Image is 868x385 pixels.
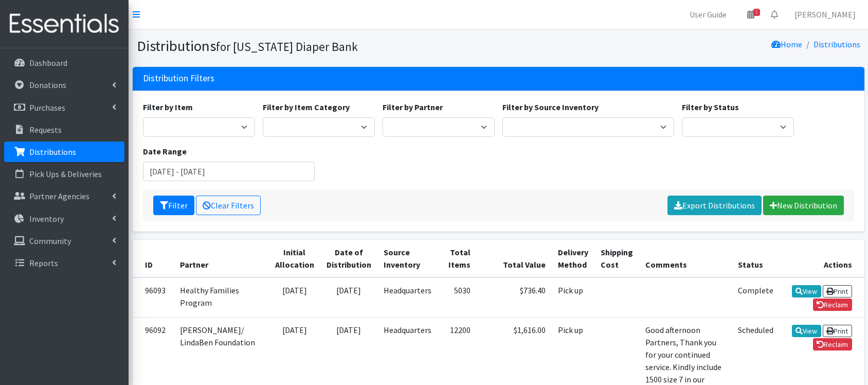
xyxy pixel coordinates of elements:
label: Filter by Source Inventory [502,101,599,113]
th: Comments [639,240,732,277]
img: HumanEssentials [4,7,124,41]
a: Reclaim [813,299,852,311]
td: Complete [732,277,780,318]
p: Partner Agencies [29,191,89,201]
a: User Guide [681,4,735,25]
td: [DATE] [320,277,377,318]
a: Reclaim [813,338,852,351]
h3: Distribution Filters [143,73,214,84]
a: Purchases [4,97,124,118]
th: Delivery Method [552,240,594,277]
th: Date of Distribution [320,240,377,277]
a: Reports [4,253,124,273]
a: Requests [4,119,124,140]
p: Inventory [29,214,64,224]
th: Initial Allocation [269,240,320,277]
input: January 1, 2011 - December 31, 2011 [143,162,315,181]
a: Print [823,285,852,297]
p: Purchases [29,102,65,113]
a: Dashboard [4,52,124,73]
h1: Distributions [137,37,495,55]
small: for [US_STATE] Diaper Bank [216,39,358,54]
td: $736.40 [477,277,552,318]
p: Pick Ups & Deliveries [29,169,102,179]
td: 96093 [133,277,174,318]
th: Total Value [477,240,552,277]
th: Shipping Cost [594,240,639,277]
td: Pick up [552,277,594,318]
label: Filter by Partner [383,101,443,113]
a: Distributions [813,39,860,49]
p: Dashboard [29,58,67,68]
a: Pick Ups & Deliveries [4,164,124,184]
a: New Distribution [763,196,844,215]
a: [PERSON_NAME] [786,4,864,25]
a: Print [823,325,852,337]
td: Healthy Families Program [174,277,269,318]
a: Community [4,231,124,251]
a: Export Distributions [667,196,762,215]
p: Donations [29,80,66,90]
th: Partner [174,240,269,277]
a: Clear Filters [196,196,261,215]
td: Headquarters [377,277,438,318]
p: Requests [29,125,62,135]
a: View [792,325,821,337]
p: Community [29,236,71,246]
th: Total Items [438,240,477,277]
th: ID [133,240,174,277]
p: Distributions [29,147,76,157]
button: Filter [153,196,194,215]
th: Source Inventory [377,240,438,277]
a: Home [771,39,802,49]
a: Partner Agencies [4,186,124,206]
td: 5030 [438,277,477,318]
th: Status [732,240,780,277]
a: Donations [4,75,124,95]
span: 1 [753,9,760,16]
label: Filter by Status [682,101,739,113]
label: Filter by Item [143,101,193,113]
a: View [792,285,821,297]
td: [DATE] [269,277,320,318]
a: Distributions [4,142,124,162]
p: Reports [29,258,58,268]
label: Filter by Item Category [263,101,350,113]
th: Actions [780,240,864,277]
a: 1 [739,4,763,25]
label: Date Range [143,145,187,157]
a: Inventory [4,208,124,229]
